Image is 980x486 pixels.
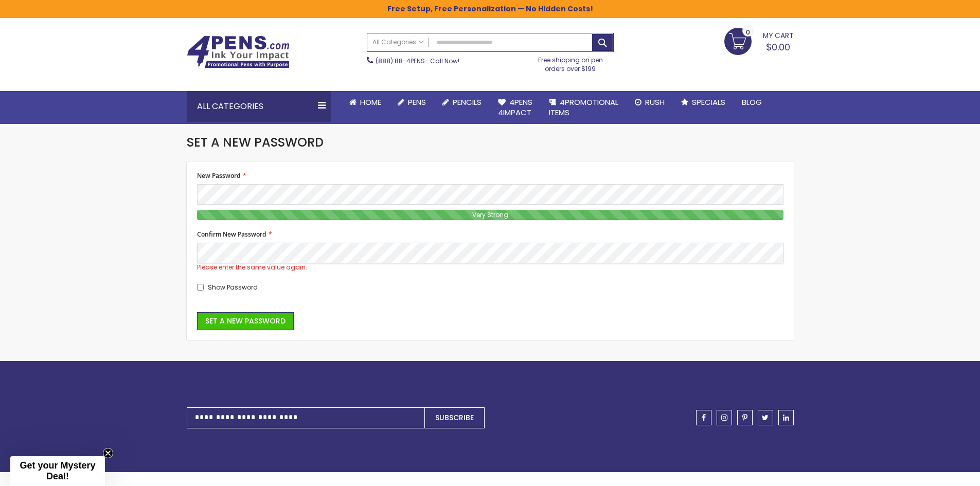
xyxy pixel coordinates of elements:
a: Rush [627,91,673,114]
a: (888) 88-4PENS [376,57,425,65]
span: instagram [721,414,727,421]
a: twitter [758,410,773,425]
a: instagram [717,410,732,425]
a: Pens [389,91,434,114]
div: Please enter the same value again. [197,263,783,272]
span: - Call Now! [376,57,459,65]
span: Confirm New Password [197,230,266,239]
a: All Categories [367,33,429,50]
span: Home [360,97,381,107]
img: 4Pens Custom Pens and Promotional Products [187,35,290,68]
span: 0 [746,27,750,37]
span: Set a New Password [205,316,286,326]
span: linkedin [783,414,789,421]
span: Rush [645,97,665,107]
span: All Categories [372,38,424,46]
button: Close teaser [103,448,113,458]
span: Pens [408,97,426,107]
a: 4Pens4impact [490,91,541,124]
a: 4PROMOTIONALITEMS [541,91,627,124]
div: All Categories [187,91,331,122]
iframe: Google Customer Reviews [895,458,980,486]
span: Set a New Password [187,134,324,151]
a: pinterest [737,410,753,425]
span: Show Password [208,283,258,292]
a: Specials [673,91,734,114]
span: facebook [702,414,706,421]
button: Subscribe [424,407,485,428]
span: Blog [742,97,762,107]
a: facebook [696,410,711,425]
a: Blog [734,91,770,114]
span: 4PROMOTIONAL ITEMS [549,97,618,118]
span: Get your Mystery Deal! [20,460,95,481]
span: Subscribe [435,412,474,423]
a: linkedin [778,410,794,425]
a: $0.00 0 [724,28,794,53]
div: Password Strength: [197,210,783,220]
span: Pencils [453,97,482,107]
span: twitter [762,414,769,421]
a: Pencils [434,91,490,114]
span: pinterest [742,414,747,421]
span: $0.00 [766,41,790,53]
a: Home [341,91,389,114]
span: New Password [197,171,240,180]
div: Get your Mystery Deal!Close teaser [10,456,105,486]
span: Very Strong [470,210,511,219]
button: Set a New Password [197,312,294,330]
span: Specials [692,97,725,107]
div: Free shipping on pen orders over $199 [527,52,614,73]
span: 4Pens 4impact [498,97,532,118]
